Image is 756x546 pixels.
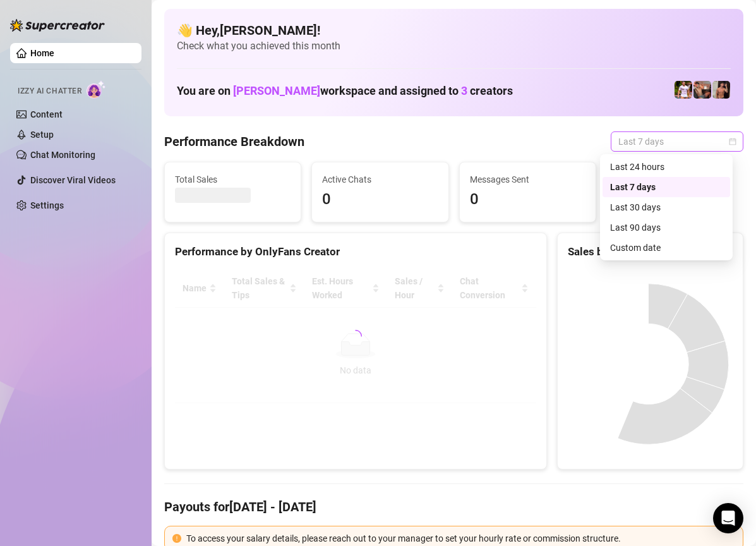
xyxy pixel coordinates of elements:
[186,531,735,545] div: To access your salary details, please reach out to your manager to set your hourly rate or commis...
[713,503,743,533] div: Open Intercom Messenger
[603,197,730,217] div: Last 30 days
[603,217,730,238] div: Last 90 days
[18,85,81,97] span: Izzy AI Chatter
[87,80,106,99] img: AI Chatter
[610,160,723,174] div: Last 24 hours
[348,329,363,344] span: loading
[675,81,692,99] img: Hector
[603,177,730,197] div: Last 7 days
[30,200,64,210] a: Settings
[177,21,731,39] h4: 👋 Hey, [PERSON_NAME] !
[610,221,723,234] div: Last 90 days
[693,81,711,99] img: Osvaldo
[10,19,105,32] img: logo-BBDzfeDw.svg
[30,175,116,185] a: Discover Viral Videos
[618,132,736,151] span: Last 7 days
[175,173,291,186] span: Total Sales
[568,243,733,260] div: Sales by OnlyFans Creator
[712,81,730,99] img: Zach
[322,188,438,212] span: 0
[30,48,54,58] a: Home
[233,84,320,97] span: [PERSON_NAME]
[610,241,723,255] div: Custom date
[30,109,63,119] a: Content
[164,498,743,516] h4: Payouts for [DATE] - [DATE]
[30,130,54,140] a: Setup
[461,84,467,97] span: 3
[603,157,730,177] div: Last 24 hours
[470,173,585,186] span: Messages Sent
[164,133,304,150] h4: Performance Breakdown
[175,243,536,260] div: Performance by OnlyFans Creator
[610,180,723,194] div: Last 7 days
[610,200,723,214] div: Last 30 days
[177,84,513,98] h1: You are on workspace and assigned to creators
[603,238,730,258] div: Custom date
[470,188,585,212] span: 0
[322,173,438,186] span: Active Chats
[729,138,736,145] span: calendar
[177,39,731,53] span: Check what you achieved this month
[172,534,181,543] span: exclamation-circle
[30,150,95,160] a: Chat Monitoring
